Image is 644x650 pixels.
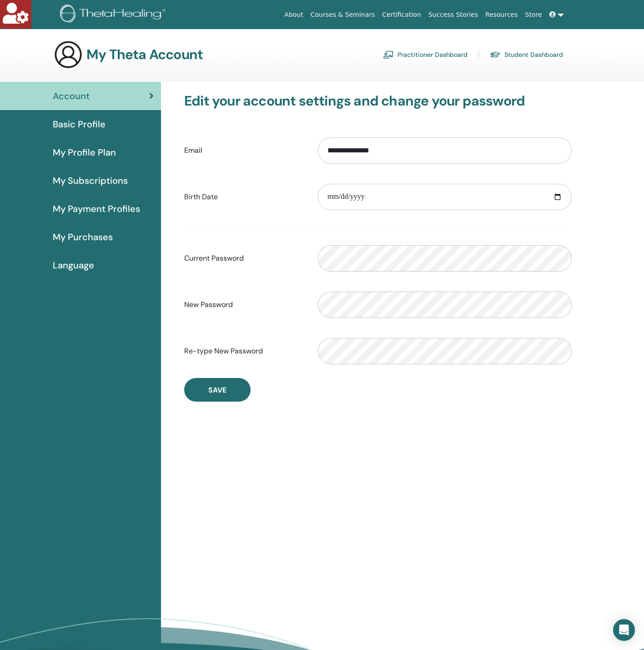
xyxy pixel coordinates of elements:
img: generic-user-icon.jpg [54,40,83,69]
label: Email [177,142,311,159]
a: Success Stories [425,6,482,23]
button: Save [184,378,251,402]
label: New Password [177,296,311,313]
a: Practitioner Dashboard [383,47,468,62]
a: Courses & Seminars [307,6,379,23]
label: Current Password [177,250,311,267]
span: Language [53,258,94,272]
h3: Edit your account settings and change your password [184,93,572,109]
h3: My Theta Account [86,46,203,63]
span: My Purchases [53,230,113,244]
a: About [281,6,307,23]
div: Open Intercom Messenger [613,619,635,641]
span: My Subscriptions [53,174,128,187]
img: graduation-cap.svg [490,51,501,59]
a: Resources [482,6,522,23]
span: Account [53,89,90,103]
span: Save [208,385,226,395]
span: Basic Profile [53,117,106,131]
span: My Profile Plan [53,146,116,159]
a: Store [522,6,546,23]
a: Student Dashboard [490,47,563,62]
span: My Payment Profiles [53,202,140,216]
img: logo.png [60,5,169,25]
a: Certification [378,6,424,23]
img: chalkboard-teacher.svg [383,50,394,59]
label: Birth Date [177,188,311,206]
label: Re-type New Password [177,343,311,360]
